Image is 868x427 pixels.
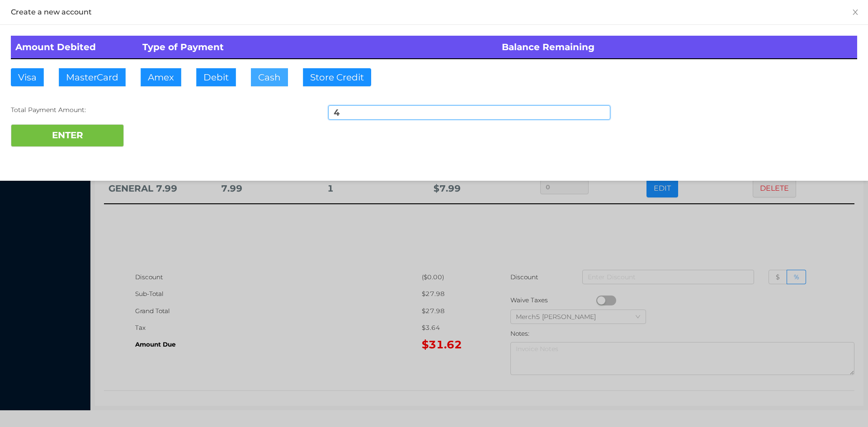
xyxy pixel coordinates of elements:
div: Total Payment Amount: [11,105,293,115]
button: MasterCard [59,68,126,86]
button: Cash [251,68,288,86]
div: Create a new account [11,7,857,17]
button: Visa [11,68,44,86]
th: Amount Debited [11,36,138,59]
th: Type of Payment [138,36,498,59]
i: icon: close [852,9,859,16]
button: Debit [196,68,236,86]
button: Amex [141,68,181,86]
button: ENTER [11,124,124,147]
button: Store Credit [303,68,371,86]
th: Balance Remaining [497,36,857,59]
